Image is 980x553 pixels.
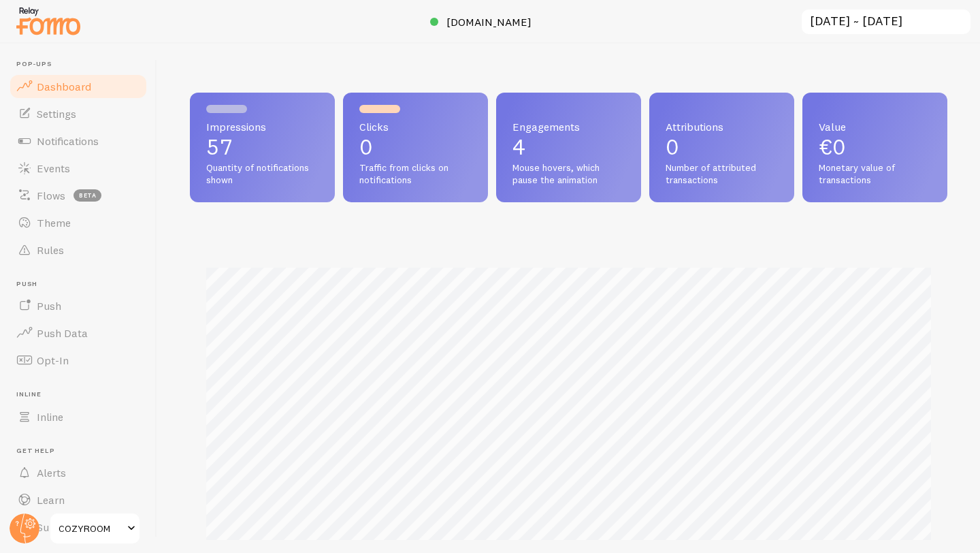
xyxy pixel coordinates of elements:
a: Flows beta [8,182,148,209]
a: Push Data [8,319,148,347]
a: Notifications [8,127,148,155]
p: 4 [512,136,625,158]
span: Settings [37,107,76,121]
p: 0 [359,136,472,158]
span: Push Data [37,326,88,340]
span: Engagements [512,121,625,132]
span: Mouse hovers, which pause the animation [512,162,625,186]
span: Notifications [37,134,99,148]
a: Rules [8,236,148,264]
a: Dashboard [8,73,148,100]
span: Traffic from clicks on notifications [359,162,472,186]
span: Inline [37,410,63,424]
a: Opt-In [8,347,148,374]
span: Clicks [359,121,472,132]
span: Push [37,299,61,313]
span: COZYROOM [59,520,123,537]
span: Learn [37,493,65,507]
span: Opt-In [37,353,69,367]
a: Theme [8,209,148,236]
a: Events [8,155,148,182]
span: Attributions [666,121,778,132]
a: Settings [8,100,148,127]
span: Rules [37,243,64,257]
span: Inline [16,390,148,399]
a: Push [8,292,148,319]
span: Monetary value of transactions [819,162,931,186]
p: 57 [206,136,318,158]
span: Theme [37,216,71,230]
img: fomo-relay-logo-orange.svg [14,3,82,38]
span: Pop-ups [16,60,148,69]
span: beta [73,189,101,202]
span: Number of attributed transactions [666,162,778,186]
span: Flows [37,189,65,202]
span: Alerts [37,466,66,479]
a: COZYROOM [49,512,141,545]
span: Quantity of notifications shown [206,162,318,186]
span: Push [16,280,148,289]
span: Get Help [16,447,148,456]
span: Impressions [206,121,318,132]
span: Value [819,121,931,132]
span: €0 [819,133,846,160]
p: 0 [666,136,778,158]
span: Dashboard [37,80,91,93]
span: Events [37,161,70,175]
a: Learn [8,486,148,513]
a: Alerts [8,459,148,486]
a: Inline [8,403,148,430]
